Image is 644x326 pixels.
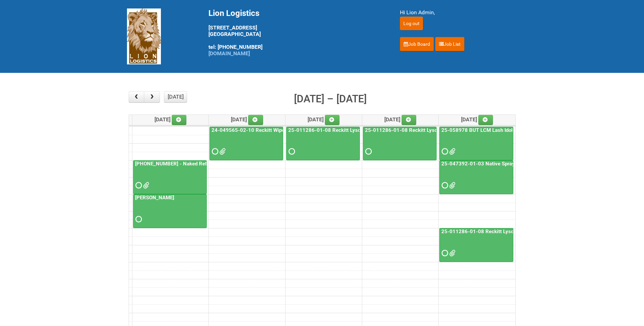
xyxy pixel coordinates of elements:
a: 25-011286-01-08 Reckitt Lysol Laundry Scented [440,228,555,235]
span: Requested [442,183,446,188]
input: Log out [400,17,423,30]
a: [PHONE_NUMBER] - Naked Reformulation [134,161,232,167]
a: [PERSON_NAME] [133,194,207,228]
span: [DATE] [231,116,263,123]
a: Job Board [400,37,434,51]
span: Requested [289,149,293,154]
a: Add an event [325,115,340,125]
span: 25-011286-01 - MDN (2).xlsx 25-011286-01-08 - JNF.DOC 25-011286-01 - MDN.xlsx [449,251,454,256]
span: [DATE] [461,116,493,123]
a: Lion Logistics [127,33,161,39]
a: [DOMAIN_NAME] [208,50,250,57]
span: MDN (2) 25-058978-01-08.xlsx LPF 25-058978-01-08.xlsx CELL 1.pdf CELL 2.pdf CELL 3.pdf CELL 4.pdf... [449,149,454,154]
a: 25-047392-01-03 Native Spray Rapid Response [440,161,554,167]
h2: [DATE] – [DATE] [294,91,367,107]
a: Job List [435,37,464,51]
button: [DATE] [164,91,187,103]
span: Requested [442,149,446,154]
span: Requested [135,183,140,188]
span: [DATE] [154,116,187,123]
span: 25-047392-01-03 - MDN.xlsx 25-047392-01-03 JNF.DOC [449,183,454,188]
span: Requested [135,217,140,222]
a: 25-011286-01-08 Reckitt Lysol Laundry Scented - BLINDING (hold slot) [364,127,531,133]
a: 25-011286-01-08 Reckitt Lysol Laundry Scented - BLINDING (hold slot) [287,127,454,133]
a: 25-011286-01-08 Reckitt Lysol Laundry Scented - BLINDING (hold slot) [286,127,360,161]
a: 25-058978 BUT LCM Lash Idole US / Retest [439,127,513,161]
a: 25-058978 BUT LCM Lash Idole US / Retest [440,127,544,133]
a: Add an event [478,115,493,125]
a: [PHONE_NUMBER] - Naked Reformulation [133,160,207,194]
a: Add an event [172,115,187,125]
div: Hi Lion Admin, [400,8,517,17]
a: 25-011286-01-08 Reckitt Lysol Laundry Scented - BLINDING (hold slot) [363,127,437,161]
a: 25-047392-01-03 Native Spray Rapid Response [439,160,513,194]
span: Requested [442,251,446,256]
span: [DATE] [308,116,340,123]
span: 24-049565-02-10 - LPF.xlsx 24-049565-02 Stage 3 YBM-237_final.pdf 24-049565-02 Stage 3 SBM-394_fi... [219,149,224,154]
span: Lion Logistics [208,8,259,18]
a: 24-049565-02-10 Reckitt Wipes HUT Stages 1-3 [210,127,327,133]
a: 24-049565-02-10 Reckitt Wipes HUT Stages 1-3 [209,127,283,161]
div: [STREET_ADDRESS] [GEOGRAPHIC_DATA] tel: [PHONE_NUMBER] [208,8,383,57]
a: Add an event [402,115,417,125]
span: Requested [365,149,370,154]
span: [DATE] [384,116,417,123]
a: Add an event [248,115,263,125]
a: 25-011286-01-08 Reckitt Lysol Laundry Scented [439,228,513,262]
span: MDN - 25-055556-01 (2).xlsx MDN - 25-055556-01.xlsx JNF - 25-055556-01.doc [143,183,148,188]
span: Requested [212,149,217,154]
img: Lion Logistics [127,8,161,64]
a: [PERSON_NAME] [134,195,176,201]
